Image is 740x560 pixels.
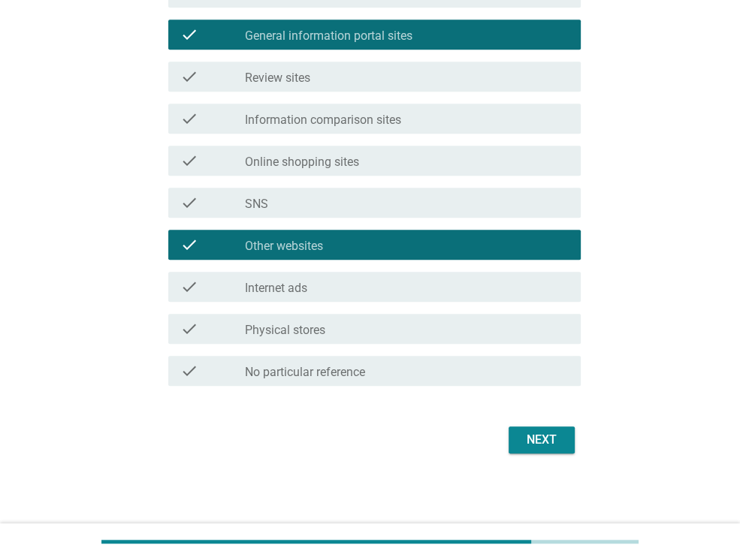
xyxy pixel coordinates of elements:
i: check [180,152,198,170]
i: check [180,26,198,44]
i: check [180,362,198,380]
button: Next [509,426,575,453]
i: check [180,236,198,254]
label: Physical stores [245,323,325,338]
label: No particular reference [245,365,365,380]
label: Information comparison sites [245,113,401,128]
i: check [180,320,198,338]
label: Internet ads [245,281,307,296]
label: Review sites [245,71,310,86]
label: General information portal sites [245,29,412,44]
i: check [180,278,198,296]
i: check [180,68,198,86]
label: Online shopping sites [245,155,359,170]
label: Other websites [245,239,323,254]
div: Next [521,431,563,449]
i: check [180,194,198,212]
i: check [180,110,198,128]
label: SNS [245,197,268,212]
